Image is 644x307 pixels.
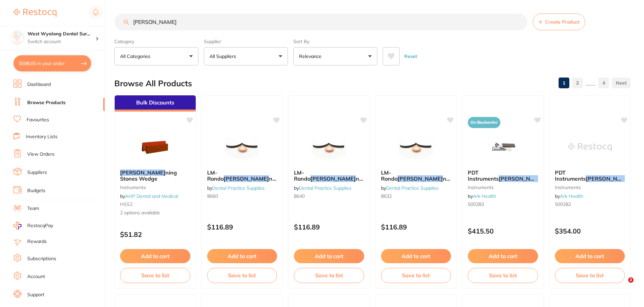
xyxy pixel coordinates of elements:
a: Favourites [27,117,49,123]
em: [PERSON_NAME] [310,175,356,182]
p: ...... [585,79,596,87]
button: Add to cart [207,249,277,263]
small: instruments [120,185,190,190]
a: Ark Health [560,193,583,199]
button: Add to cart [468,249,538,263]
em: [PERSON_NAME] [120,169,165,176]
p: Relevance [299,53,324,60]
a: Dental Practice Supplies [212,185,265,191]
a: Suppliers [27,169,47,176]
em: [PERSON_NAME] [499,175,544,182]
a: 4 [598,76,609,90]
span: RestocqPay [27,222,53,229]
button: Add to cart [294,249,364,263]
a: 2 [572,76,583,90]
span: ning Stones Wedge [120,169,177,182]
label: Supplier [204,38,288,44]
small: instruments [468,185,538,190]
b: LM-Rondo Sharpening Stone with 320 grit emery tapes [381,170,451,182]
p: $116.89 [207,223,277,231]
img: LM-Rondo Sharpening Stone with 320 grit emery tapes [394,130,438,164]
a: Subscriptions [27,255,56,262]
input: Search Products [114,13,527,30]
span: On Backorder [468,117,500,128]
a: Support [27,291,44,298]
p: $116.89 [294,223,364,231]
span: 500283 [468,201,484,207]
a: Ark Health [473,193,496,199]
p: $354.00 [555,227,625,235]
button: Save to list [381,268,451,283]
b: PDT Instruments Sharpening Gleason Guide Ultimate Edge Kit [555,170,625,182]
a: 1 [559,76,569,90]
a: Team [27,205,39,212]
img: LM-Rondo Sharpening Stone with 400 grit emery tapes [307,130,351,164]
button: $598.65 in your order [13,55,91,71]
b: LM-Rondo Sharpening Stone with 400 grit emery tapes [294,170,364,182]
span: 8632 [381,193,392,199]
span: by [468,193,496,199]
h4: West Wyalong Dental Surgery (DentalTown 4) [28,31,96,37]
button: Add to cart [381,249,451,263]
img: Sharpening Stones Wedge [133,130,177,164]
button: All Categories [114,47,198,65]
span: LM-Rondo [207,169,224,182]
button: Save to list [294,268,364,283]
a: Restocq Logo [13,5,56,21]
a: Dental Practice Supplies [299,185,351,191]
span: HSS2 [120,201,132,207]
span: LM-Rondo [381,169,397,182]
img: RestocqPay [13,222,22,229]
button: Save to list [120,268,190,283]
span: Create Product [545,19,579,25]
a: Rewards [27,238,47,245]
span: 500282 [555,201,571,207]
div: Bulk Discounts [115,95,196,112]
label: Sort By [293,38,377,44]
a: Dashboard [27,81,51,88]
span: LM-Rondo [294,169,310,182]
a: AHP Dental and Medical [125,193,178,199]
span: PDT Instruments [555,169,586,182]
small: instruments [555,185,625,190]
a: Dental Practice Supplies [386,185,439,191]
span: 2 options available [120,210,190,216]
iframe: Intercom live chat [614,277,631,294]
a: View Orders [27,151,54,158]
button: All Suppliers [204,47,288,65]
span: PDT Instruments [468,169,499,182]
span: 8660 [207,193,218,199]
b: Sharpening Stones Wedge [120,170,190,182]
span: by [120,193,178,199]
button: Save to list [555,268,625,283]
a: Account [27,273,45,280]
a: Budgets [27,187,45,194]
span: by [381,185,439,191]
p: $51.82 [120,231,190,238]
span: by [207,185,265,191]
img: Restocq Logo [13,9,56,17]
p: All Suppliers [210,53,239,60]
span: 8640 [294,193,305,199]
button: Add to cart [555,249,625,263]
em: [PERSON_NAME] [397,175,443,182]
button: Create Product [533,13,585,30]
img: LM-Rondo Sharpening Stone with 600 grit emery tapes [220,130,264,164]
button: Add to cart [120,249,190,263]
p: Switch account [28,38,96,45]
p: $415.50 [468,227,538,235]
button: Save to list [468,268,538,283]
span: 2 [628,277,634,283]
span: by [294,185,351,191]
label: Category [114,38,198,44]
img: PDT Instruments Sharpening Gleason Guide Ultimate Edge Kit [568,130,612,164]
button: Reset [402,47,419,65]
em: [PERSON_NAME] [224,175,269,182]
img: PDT Instruments Sharpening Gleason Ultimate Edge Transformation Kit [481,130,525,164]
button: Save to list [207,268,277,283]
a: Inventory Lists [26,133,58,140]
img: West Wyalong Dental Surgery (DentalTown 4) [10,31,24,44]
h2: Browse All Products [114,79,192,88]
a: Browse Products [27,99,66,106]
em: [PERSON_NAME] [586,175,631,182]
